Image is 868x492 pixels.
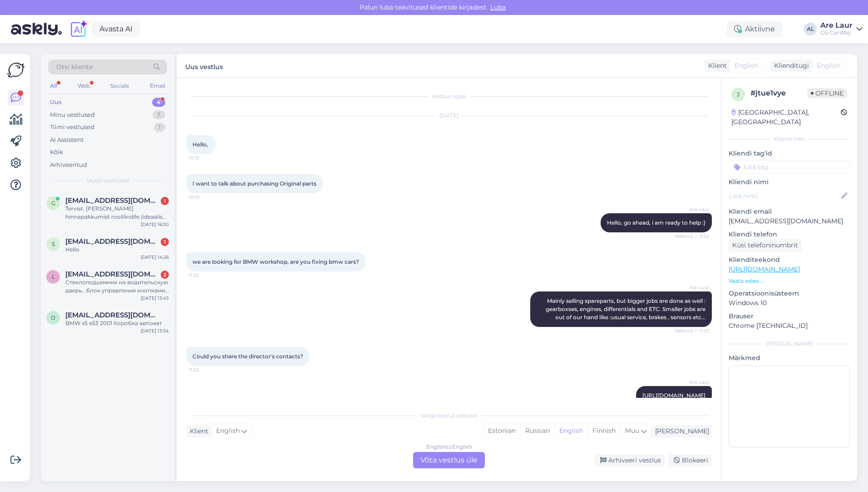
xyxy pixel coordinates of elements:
[642,392,705,399] a: [URL][DOMAIN_NAME]
[141,221,169,228] div: [DATE] 16:30
[65,319,169,327] div: BMW x5 e53 2001 Коробка автомат
[820,29,853,36] div: Oü CarWay
[186,427,208,436] div: Klient
[554,424,587,438] div: English
[50,136,84,145] div: AI Assistent
[625,427,639,435] span: Muu
[87,176,129,185] span: Uued vestlused
[731,108,841,127] div: [GEOGRAPHIC_DATA], [GEOGRAPHIC_DATA]
[189,272,223,279] span: 11:23
[108,80,131,92] div: Socials
[185,60,223,72] label: Uus vestlus
[65,237,160,246] span: service.renewauto@gmail.com
[546,297,707,321] span: Mainly selling spareparts, but bigger jobs are done as well : gearboxses, engines, differentials ...
[216,426,240,436] span: English
[189,366,223,373] span: 11:33
[607,219,705,226] span: Hello, go ahead, i am ready to help :)
[52,241,55,247] span: s
[770,61,809,70] div: Klienditugi
[729,277,850,285] p: Vaata edasi ...
[141,254,169,261] div: [DATE] 14:26
[729,149,850,158] p: Kliendi tag'id
[153,110,165,120] div: 7
[413,452,485,468] div: Võta vestlus üle
[186,92,712,100] div: Vestlus algas
[50,148,63,157] div: Kõik
[729,255,850,265] p: Klienditeekond
[729,265,800,273] a: [URL][DOMAIN_NAME]
[729,311,850,321] p: Brauser
[675,284,709,291] span: Are Laur
[7,61,25,79] img: Askly Logo
[804,23,817,35] div: AL
[729,177,850,187] p: Kliendi nimi
[735,61,758,70] span: English
[483,424,520,438] div: Estonian
[50,110,95,120] div: Minu vestlused
[50,161,87,170] div: Arhiveeritud
[51,314,55,321] span: O
[729,239,802,251] div: Küsi telefoninumbrit
[48,80,59,92] div: All
[52,273,55,280] span: L
[729,207,850,216] p: Kliendi email
[161,271,169,279] div: 2
[820,22,863,36] a: Are LaurOü CarWay
[51,200,55,206] span: g
[729,321,850,331] p: Chrome [TECHNICAL_ID]
[668,454,712,467] div: Blokeeri
[675,327,709,334] span: Nähtud ✓ 11:27
[152,98,165,107] div: 4
[729,298,850,308] p: Windows 10
[65,205,169,221] div: Tervist. [PERSON_NAME] hinnapakkumist roolilindile (ideaalis juba koos kangide süsteemiga). Kindl...
[141,327,169,334] div: [DATE] 13:34
[161,238,169,246] div: 1
[186,111,712,120] div: [DATE]
[50,123,94,132] div: Tiimi vestlused
[56,62,93,72] span: Otsi kliente
[189,155,223,161] span: 10:15
[675,379,709,386] span: Are Laur
[729,135,850,143] div: Kliendi info
[50,98,62,107] div: Uus
[587,424,620,438] div: Finnish
[76,80,92,92] div: Web
[65,246,169,254] div: Hello
[750,88,807,99] div: # jtue1vye
[192,180,316,187] span: I want to talk about purchasing Original parts
[161,197,169,205] div: 1
[141,295,169,301] div: [DATE] 13:45
[69,20,88,39] img: explore-ai
[65,311,160,319] span: Oleg9191@bk.ru
[520,424,554,438] div: Russian
[426,443,472,451] div: English to English
[595,454,665,467] div: Arhiveeri vestlus
[729,216,850,226] p: [EMAIL_ADDRESS][DOMAIN_NAME]
[729,191,839,201] input: Lisa nimi
[820,22,853,29] div: Are Laur
[148,80,167,92] div: Email
[675,206,709,213] span: Are Laur
[729,353,850,363] p: Märkmed
[675,233,709,240] span: Nähtud ✓ 11:22
[729,340,850,348] div: [PERSON_NAME]
[737,91,740,98] span: j
[727,21,782,37] div: Aktiivne
[729,230,850,239] p: Kliendi telefon
[192,258,359,265] span: we are looking for BMW workshop, are you fixing bmw cars?
[186,412,712,420] div: Valige keel ja vastake
[192,353,303,360] span: Could you share the director's contacts?
[92,21,140,37] a: Avasta AI
[65,196,160,205] span: gertl128@gmail.com
[729,289,850,298] p: Operatsioonisüsteem
[189,194,223,201] span: 10:19
[651,427,709,436] div: [PERSON_NAME]
[65,278,169,295] div: Стеклоподьемник на водительскую дверь...блок управления кнопками на водительскую дверь. И амортиз...
[488,3,508,11] span: Luba
[705,61,727,70] div: Klient
[192,141,208,148] span: Hello,
[65,270,160,278] span: Logvinenkozhanna@mail.ru
[729,160,850,174] input: Lisa tag
[807,88,847,98] span: Offline
[154,123,165,132] div: 1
